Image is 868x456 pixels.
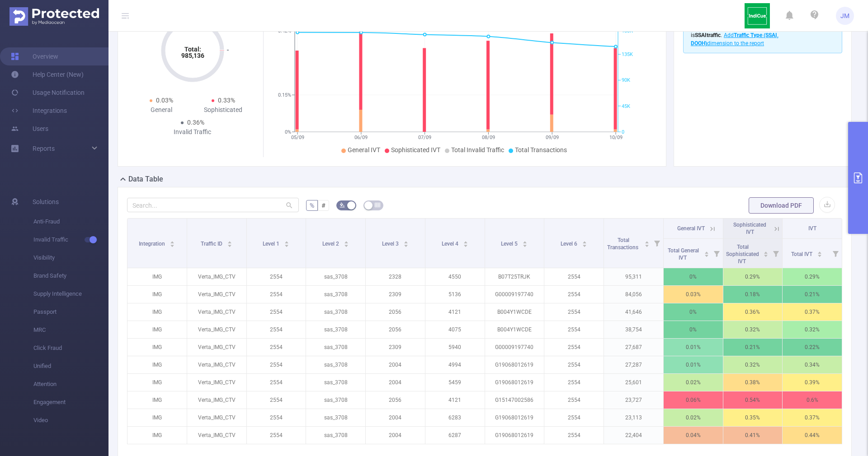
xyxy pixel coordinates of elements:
span: Integration [139,241,166,247]
i: icon: caret-up [227,240,232,242]
tspan: 90K [622,78,630,84]
p: 38,754 [604,321,663,338]
span: Total IVT [791,251,814,257]
p: B07T25TRJK [485,268,544,285]
span: Click Fraud [33,339,108,357]
span: Level 5 [501,241,519,247]
p: 2004 [366,427,425,444]
p: 0.36% [723,303,783,321]
input: Search... [127,198,299,212]
p: Verta_IMG_CTV [187,268,246,285]
p: 4121 [425,391,485,409]
span: MRC [33,321,108,339]
div: Sophisticated [193,105,255,115]
i: icon: table [375,202,380,208]
tspan: Total: [184,46,201,53]
p: 41,646 [604,303,663,321]
b: Traffic Type (SSAI, DOOH) [691,32,778,47]
tspan: 0.15% [278,92,291,98]
p: G19068012619 [485,374,544,391]
p: 0.02% [664,374,723,391]
p: 0% [664,303,723,321]
i: icon: caret-up [344,240,349,242]
p: IMG [127,321,187,338]
a: Reports [33,140,55,158]
span: Invalid Traffic [33,231,108,249]
tspan: 135K [622,51,633,57]
p: G19068012619 [485,409,544,426]
span: Total General IVT [668,247,699,261]
a: Usage Notification [11,84,85,102]
p: 27,287 [604,356,663,373]
p: 2328 [366,268,425,285]
i: icon: caret-down [344,243,349,246]
p: 6287 [425,427,485,444]
tspan: 0% [285,129,291,135]
p: 0.41% [723,427,783,444]
span: Anti-Fraud [33,213,108,231]
p: IMG [127,427,187,444]
p: 27,687 [604,339,663,356]
p: 0.44% [783,427,842,444]
a: Overview [11,47,58,65]
p: 2554 [544,427,604,444]
i: icon: caret-up [463,240,468,242]
p: 6283 [425,409,485,426]
p: Verta_IMG_CTV [187,391,246,409]
i: icon: caret-down [764,253,769,256]
span: Level 6 [561,241,579,247]
span: 0.03% [156,97,173,104]
i: icon: caret-down [284,243,289,246]
p: 4994 [425,356,485,373]
div: Sort [763,250,769,256]
p: 0.37% [783,303,842,321]
p: 2554 [544,391,604,409]
p: 4075 [425,321,485,338]
span: # [321,202,325,209]
p: 2554 [544,286,604,303]
tspan: 07/09 [418,135,431,140]
p: sas_3708 [306,303,365,321]
span: Total Transactions [607,237,640,251]
p: B004Y1WCDE [485,321,544,338]
i: icon: caret-up [403,240,408,242]
i: icon: caret-down [227,243,232,246]
span: Sophisticated IVT [733,222,766,235]
p: sas_3708 [306,391,365,409]
p: 2004 [366,356,425,373]
p: B004Y1WCDE [485,303,544,321]
p: G00009197740 [485,339,544,356]
span: Level 2 [322,241,340,247]
div: Sort [704,250,709,256]
h2: Data Table [128,174,163,185]
a: Integrations [11,102,67,120]
i: icon: caret-down [644,243,649,246]
span: Attention [33,375,108,393]
p: Verta_IMG_CTV [187,321,246,338]
img: Protected Media [9,7,99,26]
p: 23,113 [604,409,663,426]
p: 0.22% [783,339,842,356]
p: sas_3708 [306,339,365,356]
span: Add dimension to the report [691,32,778,47]
p: Verta_IMG_CTV [187,286,246,303]
p: 0.38% [723,374,783,391]
p: G15147002586 [485,391,544,409]
div: Sort [644,240,650,245]
span: Total Sophisticated IVT [726,244,759,265]
p: 2554 [247,391,306,409]
p: 0.02% [664,409,723,426]
span: Sophisticated IVT [391,146,440,154]
span: Level 3 [382,241,400,247]
p: 2554 [247,268,306,285]
p: 2554 [544,321,604,338]
div: Sort [344,240,349,245]
p: 25,601 [604,374,663,391]
p: 2056 [366,391,425,409]
i: icon: caret-up [704,250,709,253]
p: G00009197740 [485,286,544,303]
span: Solutions [33,193,59,211]
tspan: 06/09 [354,135,368,140]
i: icon: caret-up [170,240,175,242]
tspan: 05/09 [291,135,304,140]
